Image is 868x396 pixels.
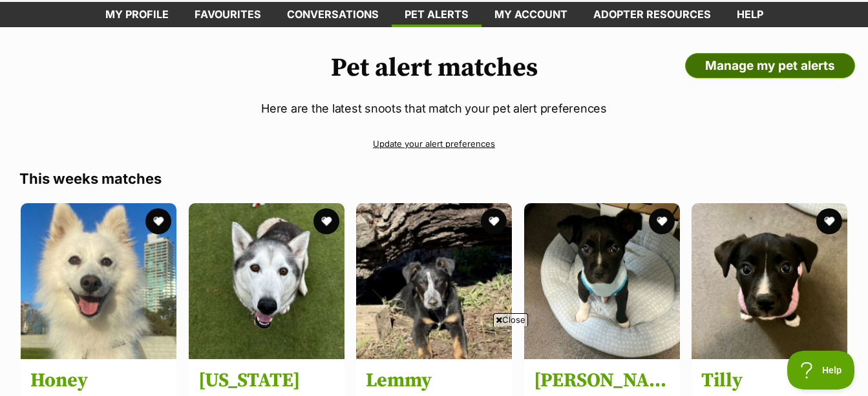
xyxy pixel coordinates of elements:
[692,203,847,359] img: Tilly
[816,208,842,234] button: favourite
[648,208,674,234] button: favourite
[356,203,512,359] img: Lemmy
[19,100,849,117] p: Here are the latest snoots that match your pet alert preferences
[493,313,528,326] span: Close
[19,170,849,188] h3: This weeks matches
[92,2,182,27] a: My profile
[182,2,274,27] a: Favourites
[392,2,482,27] a: Pet alerts
[787,351,855,390] iframe: Help Scout Beacon - Open
[189,203,344,359] img: Alaska
[685,53,855,79] a: Manage my pet alerts
[19,53,849,83] h1: Pet alert matches
[145,208,171,234] button: favourite
[482,2,580,27] a: My account
[313,208,339,234] button: favourite
[30,368,167,393] h3: Honey
[274,2,392,27] a: conversations
[724,2,776,27] a: Help
[481,208,507,234] button: favourite
[534,368,670,393] h3: [PERSON_NAME]
[19,133,849,155] a: Update your alert preferences
[199,331,670,390] iframe: Advertisement
[701,368,838,393] h3: Tilly
[580,2,724,27] a: Adopter resources
[524,203,680,359] img: Archer
[21,203,176,359] img: Honey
